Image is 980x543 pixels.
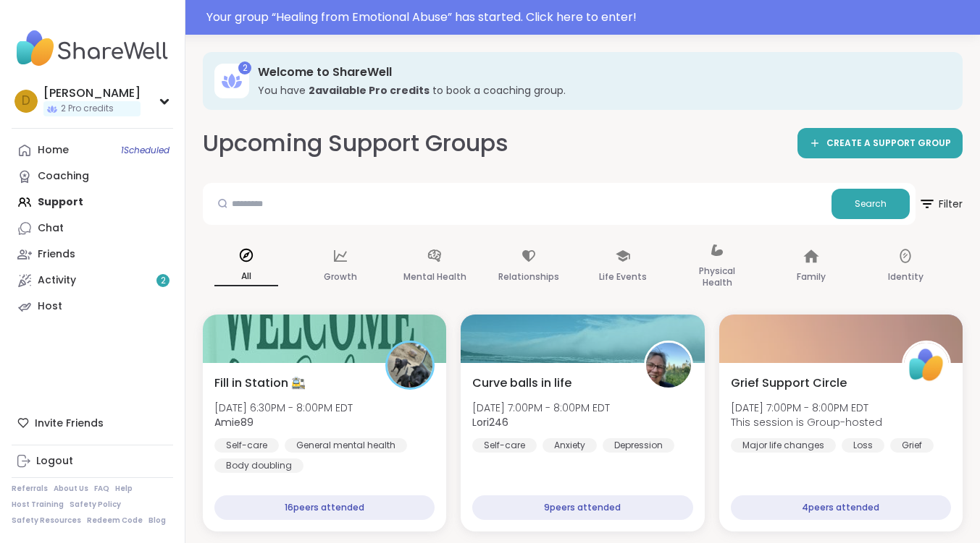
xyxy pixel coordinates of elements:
div: [PERSON_NAME] [43,85,141,101]
h3: You have to book a coaching group. [258,83,942,98]
a: Safety Policy [70,500,121,510]
div: Major life changes [731,438,836,453]
a: Friends [12,241,173,268]
b: Amie89 [214,415,254,429]
span: 1 Scheduled [121,145,169,156]
span: This session is Group-hosted [731,415,882,429]
span: Grief Support Circle [731,375,847,392]
span: Search [855,197,887,210]
span: [DATE] 7:00PM - 8:00PM EDT [731,401,882,415]
p: Relationships [498,268,559,286]
div: Activity [38,273,76,288]
div: 9 peers attended [472,495,692,520]
a: Chat [12,215,173,241]
a: Blog [148,516,166,526]
span: Fill in Station 🚉 [214,375,306,392]
a: CREATE A SUPPORT GROUP [797,128,963,158]
a: Activity2 [12,268,173,294]
div: Coaching [38,169,89,184]
div: Self-care [472,438,537,453]
p: Mental Health [403,268,466,286]
button: Filter [918,183,963,225]
img: ShareWell Nav Logo [12,23,173,74]
div: Invite Friends [12,410,173,436]
div: Chat [38,221,64,236]
h2: Upcoming Support Groups [203,127,508,160]
button: Search [832,189,910,219]
div: Home [38,143,69,158]
span: Filter [918,187,963,221]
b: 2 available Pro credit s [309,83,430,98]
p: Life Events [599,268,647,286]
div: Loss [842,438,884,453]
div: Host [38,299,62,314]
a: Logout [12,448,173,474]
div: Self-care [214,438,279,453]
div: Body doubling [214,458,303,473]
img: Amie89 [388,343,432,388]
b: Lori246 [472,415,508,429]
a: Referrals [12,484,48,494]
p: All [214,268,278,286]
span: 2 [161,275,166,287]
a: Safety Resources [12,516,81,526]
span: [DATE] 7:00PM - 8:00PM EDT [472,401,610,415]
div: 4 peers attended [731,495,951,520]
a: Host [12,294,173,320]
div: Anxiety [543,438,597,453]
img: ShareWell [904,343,949,388]
div: Grief [890,438,934,453]
span: CREATE A SUPPORT GROUP [826,137,951,150]
p: Family [797,268,826,286]
span: D [22,92,30,111]
h3: Welcome to ShareWell [258,64,942,80]
a: About Us [54,484,88,494]
div: Depression [603,438,674,453]
a: Help [115,484,133,494]
div: Friends [38,247,75,262]
div: 2 [238,61,251,74]
img: Lori246 [646,343,691,388]
div: Logout [36,454,73,469]
a: Host Training [12,500,64,510]
div: 16 peers attended [214,495,435,520]
a: Coaching [12,163,173,189]
div: Your group “ Healing from Emotional Abuse ” has started. Click here to enter! [206,9,971,26]
div: General mental health [285,438,407,453]
p: Identity [888,268,924,286]
a: Home1Scheduled [12,137,173,163]
span: Curve balls in life [472,375,571,392]
p: Growth [324,268,357,286]
p: Physical Health [685,262,749,291]
span: [DATE] 6:30PM - 8:00PM EDT [214,401,353,415]
a: Redeem Code [87,516,143,526]
span: 2 Pro credits [61,103,114,115]
a: FAQ [94,484,109,494]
